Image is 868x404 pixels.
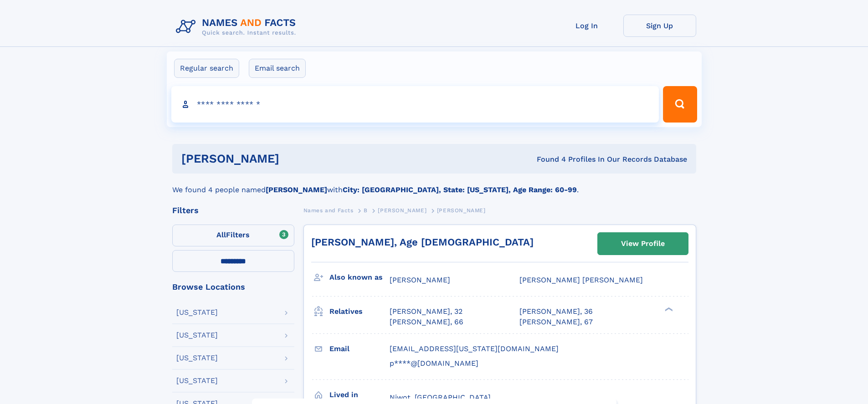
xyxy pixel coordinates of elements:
[266,185,327,194] b: [PERSON_NAME]
[519,276,643,284] span: [PERSON_NAME] [PERSON_NAME]
[329,270,390,285] h3: Also known as
[390,344,559,353] span: [EMAIL_ADDRESS][US_STATE][DOMAIN_NAME]
[176,354,218,362] div: [US_STATE]
[181,153,408,164] h1: [PERSON_NAME]
[663,307,673,312] div: ❯
[390,307,462,317] a: [PERSON_NAME], 32
[623,15,696,37] a: Sign Up
[329,304,390,319] h3: Relatives
[329,341,390,357] h3: Email
[390,276,450,284] span: [PERSON_NAME]
[550,15,623,37] a: Log In
[172,174,696,195] div: We found 4 people named with .
[598,233,688,255] a: View Profile
[390,393,491,402] span: Niwot, [GEOGRAPHIC_DATA]
[172,225,294,246] label: Filters
[303,205,354,216] a: Names and Facts
[172,15,303,39] img: Logo Names and Facts
[249,59,306,78] label: Email search
[378,205,426,216] a: [PERSON_NAME]
[408,154,687,164] div: Found 4 Profiles In Our Records Database
[329,387,390,403] h3: Lived in
[171,86,659,123] input: search input
[519,317,593,327] a: [PERSON_NAME], 67
[378,207,426,214] span: [PERSON_NAME]
[172,206,294,215] div: Filters
[519,307,593,317] a: [PERSON_NAME], 36
[390,317,463,327] a: [PERSON_NAME], 66
[621,233,665,254] div: View Profile
[364,205,368,216] a: B
[343,185,577,194] b: City: [GEOGRAPHIC_DATA], State: [US_STATE], Age Range: 60-99
[663,86,697,123] button: Search Button
[437,207,486,214] span: [PERSON_NAME]
[216,230,226,239] span: All
[172,283,294,291] div: Browse Locations
[364,207,368,214] span: B
[176,309,218,316] div: [US_STATE]
[176,377,218,384] div: [US_STATE]
[311,236,534,248] a: [PERSON_NAME], Age [DEMOGRAPHIC_DATA]
[174,59,239,78] label: Regular search
[176,332,218,339] div: [US_STATE]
